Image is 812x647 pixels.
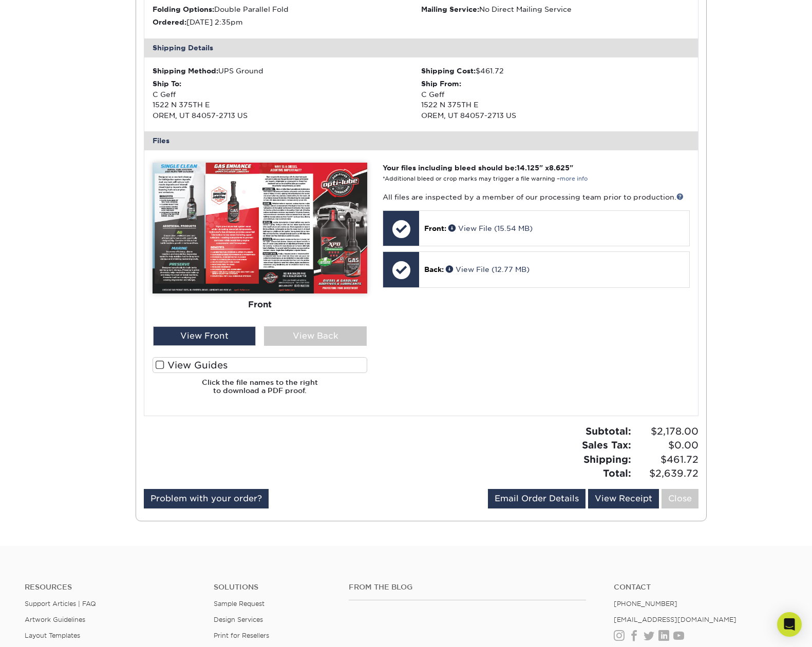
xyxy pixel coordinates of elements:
[144,489,269,508] a: Problem with your order?
[153,326,256,346] div: View Front
[153,5,214,13] strong: Folding Options:
[153,17,421,27] li: [DATE] 2:35pm
[264,326,367,346] div: View Back
[634,424,698,439] span: $2,178.00
[383,175,588,182] small: *Additional bleed or crop marks may trigger a file warning –
[421,67,476,75] strong: Shipping Cost:
[421,5,479,13] strong: Mailing Service:
[634,466,698,481] span: $2,639.72
[153,79,421,121] div: C Geff 1522 N 375TH E OREM, UT 84057-2713 US
[144,38,698,57] div: Shipping Details
[583,454,631,465] strong: Shipping:
[25,583,198,592] h4: Resources
[603,467,631,479] strong: Total:
[383,192,689,202] p: All files are inspected by a member of our processing team prior to production.
[549,164,570,172] span: 8.625
[586,425,631,437] strong: Subtotal:
[214,583,333,592] h4: Solutions
[25,600,96,607] a: Support Articles | FAQ
[614,583,787,592] a: Contact
[634,438,698,453] span: $0.00
[153,80,181,88] strong: Ship To:
[214,616,263,623] a: Design Services
[421,66,690,76] div: $461.72
[153,357,367,373] label: View Guides
[383,164,573,172] strong: Your files including bleed should be: " x "
[214,632,269,639] a: Print for Resellers
[153,66,421,76] div: UPS Ground
[153,18,186,26] strong: Ordered:
[421,79,690,121] div: C Geff 1522 N 375TH E OREM, UT 84057-2713 US
[517,164,539,172] span: 14.125
[614,600,677,607] a: [PHONE_NUMBER]
[153,4,421,14] li: Double Parallel Fold
[446,265,530,273] a: View File (12.77 MB)
[153,378,367,403] h6: Click the file names to the right to download a PDF proof.
[153,67,218,75] strong: Shipping Method:
[448,224,533,232] a: View File (15.54 MB)
[488,489,586,508] a: Email Order Details
[560,175,588,182] a: more info
[614,616,737,623] a: [EMAIL_ADDRESS][DOMAIN_NAME]
[349,583,586,592] h4: From the Blog
[424,224,446,232] span: Front:
[153,293,367,316] div: Front
[421,80,461,88] strong: Ship From:
[777,612,802,637] div: Open Intercom Messenger
[144,131,698,150] div: Files
[582,439,631,450] strong: Sales Tax:
[662,489,698,508] a: Close
[424,265,444,273] span: Back:
[421,4,690,14] li: No Direct Mailing Service
[588,489,659,508] a: View Receipt
[634,453,698,467] span: $461.72
[214,600,265,607] a: Sample Request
